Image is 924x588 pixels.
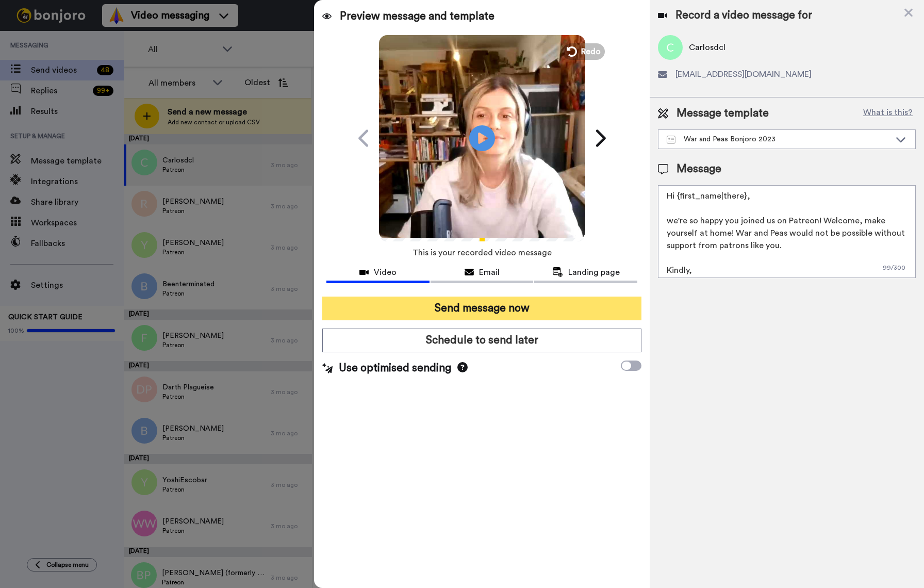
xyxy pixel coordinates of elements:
[860,106,916,121] button: What is this?
[667,134,890,144] div: War and Peas Bonjoro 2023
[667,136,675,144] img: Message-temps.svg
[676,106,769,121] span: Message template
[322,329,641,352] button: Schedule to send later
[339,361,451,376] span: Use optimised sending
[675,68,812,80] span: [EMAIL_ADDRESS][DOMAIN_NAME]
[322,297,641,320] button: Send message now
[568,266,620,279] span: Landing page
[412,241,552,264] span: This is your recorded video message
[658,185,916,278] textarea: Hi {first_name|there}, we're so happy you joined us on Patreon! Welcome, make yourself at home! W...
[374,266,397,279] span: Video
[479,266,500,279] span: Email
[676,161,721,177] span: Message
